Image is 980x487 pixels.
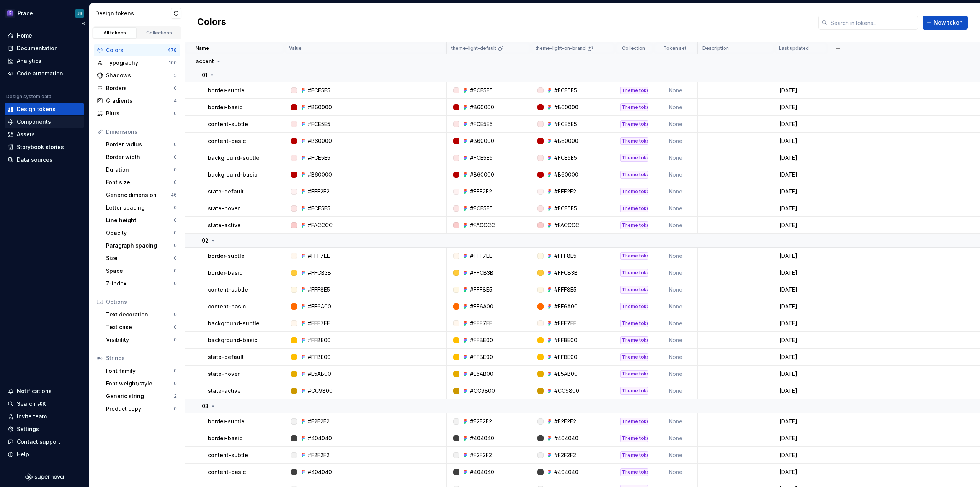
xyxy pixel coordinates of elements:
[94,44,180,56] a: Colors478
[171,192,177,198] div: 46
[174,268,177,274] div: 0
[308,468,332,476] div: #404040
[470,286,492,294] div: #FFF8E5
[308,435,332,442] div: #404040
[620,103,648,111] div: Theme tokens
[5,55,84,67] a: Analytics
[775,269,827,277] div: [DATE]
[2,5,87,21] button: PraceJB
[106,141,174,148] div: Border radius
[620,320,648,327] div: Theme tokens
[208,451,248,459] p: content-subtle
[174,280,177,287] div: 0
[554,171,578,179] div: #B60000
[106,46,168,54] div: Colors
[554,353,577,361] div: #FFBE00
[208,303,246,310] p: content-basic
[103,252,180,264] a: Size0
[174,179,177,185] div: 0
[103,189,180,201] a: Generic dimension46
[308,154,330,162] div: #FCE5E5
[103,239,180,252] a: Paragraph spacing0
[653,464,698,480] td: None
[208,154,260,162] p: background-subtle
[17,57,41,65] div: Analytics
[470,205,493,212] div: #FCE5E5
[308,336,331,344] div: #FFBE00
[554,205,577,212] div: #FCE5E5
[208,188,244,195] p: state-default
[554,252,577,260] div: #FFF8E5
[17,400,46,408] div: Search ⌘K
[775,154,827,162] div: [DATE]
[470,336,493,344] div: #FFBE00
[554,303,578,310] div: #FF6A00
[620,387,648,395] div: Theme tokens
[78,18,89,29] button: Collapse sidebar
[653,315,698,332] td: None
[554,418,576,425] div: #F2F2F2
[653,133,698,149] td: None
[106,191,171,199] div: Generic dimension
[775,336,827,344] div: [DATE]
[174,255,177,261] div: 0
[106,166,174,174] div: Duration
[168,47,177,53] div: 478
[106,267,174,275] div: Space
[174,380,177,387] div: 0
[308,370,331,378] div: #E5AB00
[775,387,827,395] div: [DATE]
[653,82,698,99] td: None
[775,320,827,327] div: [DATE]
[17,105,56,113] div: Design tokens
[451,45,496,51] p: theme-light-default
[94,69,180,82] a: Shadows5
[103,321,180,333] a: Text case0
[620,353,648,361] div: Theme tokens
[106,280,174,287] div: Z-index
[106,153,174,161] div: Border width
[620,154,648,162] div: Theme tokens
[17,44,58,52] div: Documentation
[653,298,698,315] td: None
[554,370,578,378] div: #E5AB00
[17,438,60,446] div: Contact support
[653,447,698,464] td: None
[17,425,39,433] div: Settings
[174,167,177,173] div: 0
[470,435,494,442] div: #404040
[470,120,493,128] div: #FCE5E5
[208,370,240,378] p: state-hover
[103,138,180,151] a: Border radius0
[208,171,257,179] p: background-basic
[554,451,576,459] div: #F2F2F2
[208,103,242,111] p: border-basic
[620,205,648,212] div: Theme tokens
[106,84,174,92] div: Borders
[208,435,242,442] p: border-basic
[106,311,174,318] div: Text decoration
[775,137,827,145] div: [DATE]
[94,57,180,69] a: Typography100
[103,390,180,402] a: Generic string2
[308,120,330,128] div: #FCE5E5
[5,116,84,128] a: Components
[208,320,260,327] p: background-subtle
[94,82,180,94] a: Borders0
[775,286,827,294] div: [DATE]
[106,242,174,249] div: Paragraph spacing
[17,32,32,39] div: Home
[470,387,495,395] div: #CC9800
[5,448,84,461] button: Help
[620,286,648,294] div: Theme tokens
[202,71,207,79] p: 01
[208,286,248,294] p: content-subtle
[106,110,174,117] div: Blurs
[17,118,51,126] div: Components
[620,188,648,195] div: Theme tokens
[174,72,177,79] div: 5
[653,366,698,382] td: None
[208,120,248,128] p: content-subtle
[653,200,698,217] td: None
[653,149,698,166] td: None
